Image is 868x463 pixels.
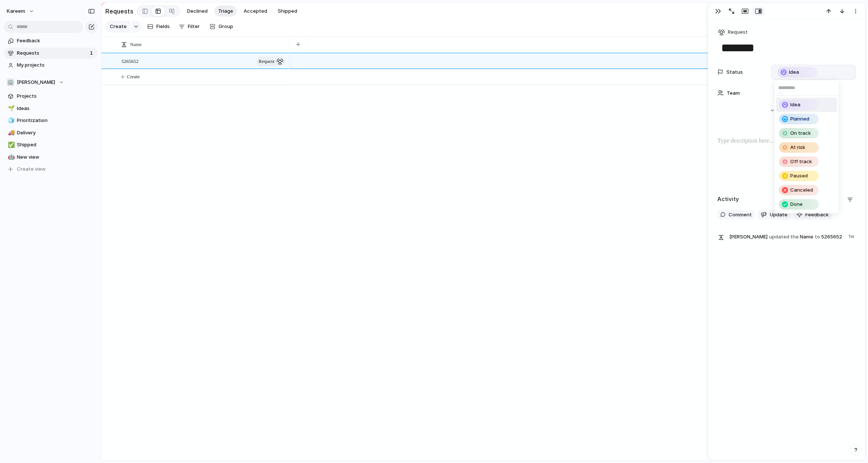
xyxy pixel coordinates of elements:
span: Done [790,201,803,208]
span: Canceled [790,186,813,194]
span: Planned [790,115,810,123]
span: Paused [790,172,808,180]
span: Off track [790,158,812,165]
span: At risk [790,144,805,151]
span: Idea [790,101,801,109]
span: On track [790,130,811,137]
